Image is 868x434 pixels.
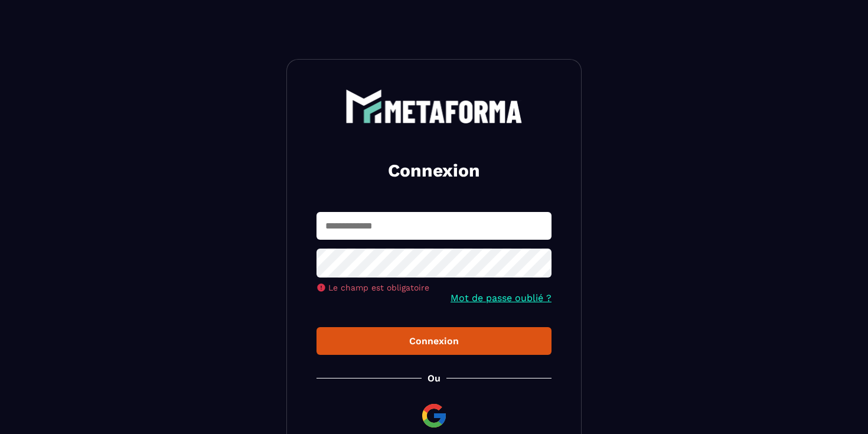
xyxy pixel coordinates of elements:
img: google [420,402,448,430]
span: Le champ est obligatoire [328,283,429,292]
p: Ou [428,373,440,384]
a: Mot de passe oublié ? [451,292,552,304]
h2: Connexion [331,159,537,182]
div: Connexion [326,335,542,347]
button: Connexion [316,327,552,355]
img: logo [345,89,523,123]
a: logo [316,89,552,123]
